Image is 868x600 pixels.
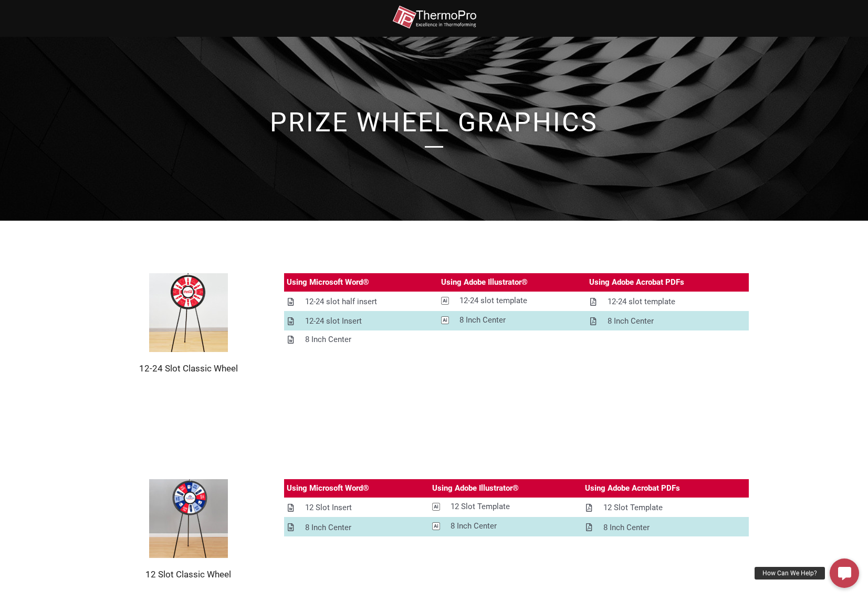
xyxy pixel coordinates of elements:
div: 8 Inch Center [451,520,497,533]
a: 12-24 slot template [587,293,749,311]
div: 12-24 slot template [459,294,527,307]
div: Using Adobe Illustrator® [441,276,528,289]
div: Using Microsoft Word® [287,276,369,289]
h2: 12 Slot Classic Wheel [119,568,258,580]
img: thermopro-logo-non-iso [392,5,476,29]
div: 12 Slot Insert [305,501,352,514]
a: 8 Inch Center [284,330,438,349]
a: How Can We Help? [830,558,859,588]
div: 12 Slot Template [451,500,510,513]
div: Using Adobe Acrobat PDFs [589,276,684,289]
a: 8 Inch Center [582,519,749,537]
div: Using Adobe Acrobat PDFs [585,482,680,495]
div: 12-24 slot template [608,295,675,308]
a: 8 Inch Center [284,519,430,537]
a: 8 Inch Center [438,311,587,329]
a: 12-24 slot half insert [284,293,438,311]
div: Using Adobe Illustrator® [432,482,519,495]
a: 12-24 slot Insert [284,312,438,330]
div: How Can We Help? [755,567,825,580]
div: 8 Inch Center [603,521,650,534]
a: 12 Slot Template [430,498,582,516]
a: 8 Inch Center [587,312,749,330]
div: 8 Inch Center [459,314,506,327]
div: 8 Inch Center [608,315,654,328]
div: 8 Inch Center [305,521,351,534]
div: 12 Slot Template [603,501,663,514]
a: 12 Slot Template [582,499,749,517]
a: 12 Slot Insert [284,499,430,517]
div: 8 Inch Center [305,333,351,346]
h2: 12-24 Slot Classic Wheel [119,363,258,374]
a: 12-24 slot template [438,292,587,310]
h1: prize Wheel Graphics [135,109,734,136]
div: 12-24 slot half insert [305,295,377,308]
div: 12-24 slot Insert [305,315,362,328]
div: Using Microsoft Word® [287,482,369,495]
a: 8 Inch Center [430,517,582,535]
